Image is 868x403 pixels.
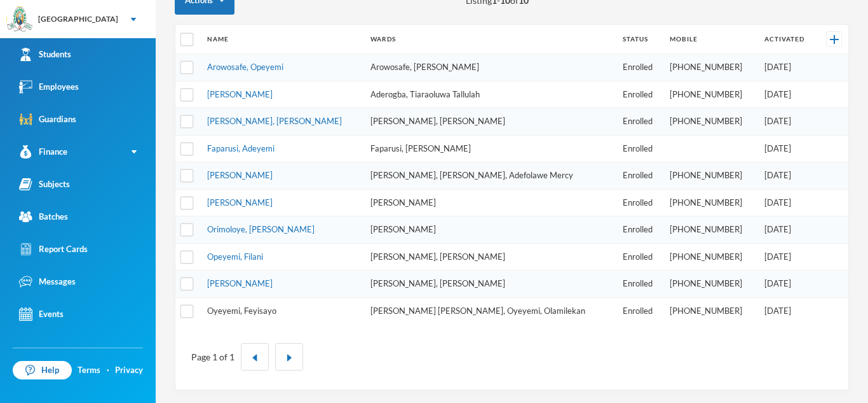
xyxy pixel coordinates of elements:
[616,243,663,271] td: Enrolled
[758,54,817,81] td: [DATE]
[663,271,758,298] td: [PHONE_NUMBER]
[364,162,616,190] td: [PERSON_NAME], [PERSON_NAME], Adefolawe Mercy
[758,81,817,108] td: [DATE]
[364,216,616,244] td: [PERSON_NAME]
[191,350,234,364] div: Page 1 of 1
[19,145,67,159] div: Finance
[19,178,70,191] div: Subjects
[13,361,72,380] a: Help
[364,243,616,271] td: [PERSON_NAME], [PERSON_NAME]
[663,25,758,54] th: Mobile
[19,210,68,223] div: Batches
[364,81,616,108] td: Aderogba, Tiaraoluwa Tallulah
[364,135,616,162] td: Faparusi, [PERSON_NAME]
[7,7,32,32] img: logo
[364,271,616,298] td: [PERSON_NAME], [PERSON_NAME]
[616,81,663,108] td: Enrolled
[364,297,616,324] td: [PERSON_NAME] [PERSON_NAME], Oyeyemi, Olamilekan
[207,197,273,208] a: [PERSON_NAME]
[19,275,76,288] div: Messages
[364,54,616,81] td: Arowosafe, [PERSON_NAME]
[758,216,817,244] td: [DATE]
[758,271,817,298] td: [DATE]
[663,162,758,190] td: [PHONE_NUMBER]
[201,25,364,54] th: Name
[19,308,64,321] div: Events
[207,224,315,234] a: Orimoloye, [PERSON_NAME]
[19,48,71,61] div: Students
[19,113,76,126] div: Guardians
[663,54,758,81] td: [PHONE_NUMBER]
[19,243,88,256] div: Report Cards
[616,297,663,324] td: Enrolled
[663,81,758,108] td: [PHONE_NUMBER]
[758,189,817,216] td: [DATE]
[616,216,663,244] td: Enrolled
[663,189,758,216] td: [PHONE_NUMBER]
[207,116,342,126] a: [PERSON_NAME], [PERSON_NAME]
[758,135,817,162] td: [DATE]
[616,54,663,81] td: Enrolled
[38,13,118,25] div: [GEOGRAPHIC_DATA]
[663,108,758,136] td: [PHONE_NUMBER]
[758,297,817,324] td: [DATE]
[207,170,273,180] a: [PERSON_NAME]
[758,162,817,190] td: [DATE]
[115,364,143,377] a: Privacy
[758,25,817,54] th: Activated
[663,216,758,244] td: [PHONE_NUMBER]
[364,108,616,136] td: [PERSON_NAME], [PERSON_NAME]
[364,25,616,54] th: Wards
[207,143,275,153] a: Faparusi, Adeyemi
[107,364,109,377] div: ·
[758,108,817,136] td: [DATE]
[616,162,663,190] td: Enrolled
[207,62,283,72] a: Arowosafe, Opeyemi
[663,243,758,271] td: [PHONE_NUMBER]
[830,35,839,44] img: +
[207,306,276,316] a: Oyeyemi, Feyisayo
[616,25,663,54] th: Status
[758,243,817,271] td: [DATE]
[78,364,100,377] a: Terms
[207,278,273,288] a: [PERSON_NAME]
[616,271,663,298] td: Enrolled
[616,135,663,162] td: Enrolled
[663,297,758,324] td: [PHONE_NUMBER]
[616,108,663,136] td: Enrolled
[616,189,663,216] td: Enrolled
[364,189,616,216] td: [PERSON_NAME]
[207,89,273,99] a: [PERSON_NAME]
[19,80,79,94] div: Employees
[207,251,263,262] a: Opeyemi, Filani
